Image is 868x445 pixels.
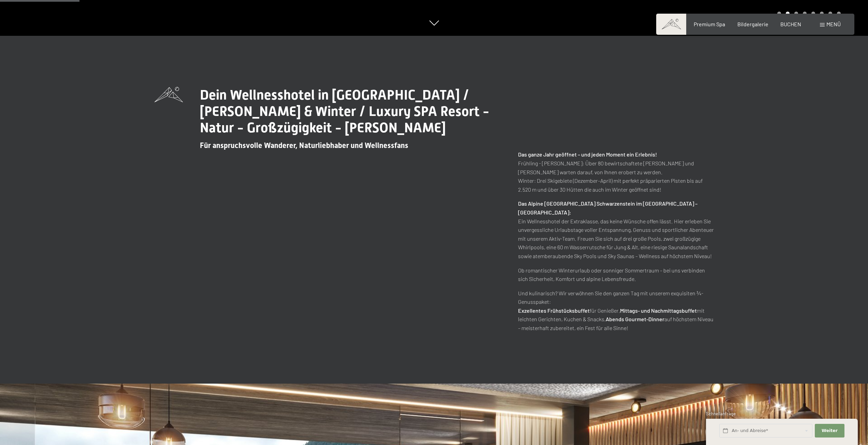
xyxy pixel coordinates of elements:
p: Und kulinarisch? Wir verwöhnen Sie den ganzen Tag mit unserem exquisiten ¾-Genusspaket: für Genie... [518,289,714,332]
div: Carousel Page 2 (Current Slide) [786,12,790,15]
div: Carousel Pagination [775,12,841,15]
a: BUCHEN [780,21,801,27]
p: Frühling - [PERSON_NAME]: Über 80 bewirtschaftete [PERSON_NAME] und [PERSON_NAME] warten darauf, ... [518,150,714,194]
p: Ob romantischer Winterurlaub oder sonniger Sommertraum – bei uns verbinden sich Sicherheit, Komfo... [518,266,714,283]
strong: Das ganze Jahr geöffnet – und jeden Moment ein Erlebnis! [518,151,657,158]
div: Carousel Page 5 [811,12,815,15]
div: Carousel Page 1 [777,12,781,15]
span: Schnellanfrage [706,411,736,416]
div: Carousel Page 3 [794,12,798,15]
p: Ein Wellnesshotel der Extraklasse, das keine Wünsche offen lässt. Hier erleben Sie unvergessliche... [518,199,714,260]
strong: Abends Gourmet-Dinner [606,316,664,322]
strong: Exzellentes Frühstücksbuffet [518,307,590,314]
div: Carousel Page 4 [803,12,807,15]
div: Carousel Page 7 [828,12,832,15]
span: Dein Wellnesshotel in [GEOGRAPHIC_DATA] / [PERSON_NAME] & Winter / Luxury SPA Resort - Natur - Gr... [200,87,489,136]
span: Menü [826,21,841,27]
strong: Das Alpine [GEOGRAPHIC_DATA] Schwarzenstein im [GEOGRAPHIC_DATA] – [GEOGRAPHIC_DATA]: [518,200,697,216]
span: Weiter [822,428,838,434]
a: Premium Spa [694,21,725,27]
span: Für anspruchsvolle Wanderer, Naturliebhaber und Wellnessfans [200,141,408,150]
button: Weiter [815,424,844,438]
div: Carousel Page 6 [820,12,824,15]
div: Carousel Page 8 [837,12,841,15]
a: Bildergalerie [737,21,768,27]
strong: Mittags- und Nachmittagsbuffet [620,307,697,314]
